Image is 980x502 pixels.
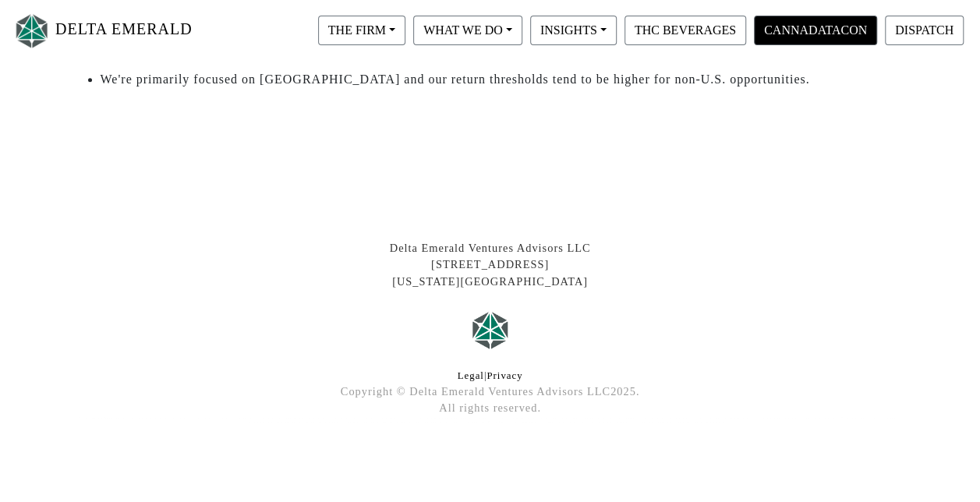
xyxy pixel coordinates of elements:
[458,370,484,381] a: Legal
[621,23,750,36] a: THC BEVERAGES
[413,16,522,45] button: WHAT WE DO
[12,10,51,51] img: Logo
[101,70,911,89] li: We're primarily focused on [GEOGRAPHIC_DATA] and our return thresholds tend to be higher for non-...
[885,16,964,45] button: DISPATCH
[754,16,877,45] button: CANNADATACON
[58,400,923,417] div: All rights reserved.
[12,6,193,55] a: DELTA EMERALD
[58,240,923,291] div: Delta Emerald Ventures Advisors LLC [STREET_ADDRESS] [US_STATE][GEOGRAPHIC_DATA]
[881,23,968,36] a: DISPATCH
[750,23,881,36] a: CANNADATACON
[58,369,923,384] div: |
[58,384,923,401] div: Copyright © Delta Emerald Ventures Advisors LLC 2025 .
[467,306,514,353] img: Logo
[318,16,405,45] button: THE FIRM
[530,16,617,45] button: INSIGHTS
[486,370,522,381] a: Privacy
[624,16,746,45] button: THC BEVERAGES
[58,417,923,425] div: At Delta Emerald Ventures, we lead in cannabis technology investing and industry insights, levera...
